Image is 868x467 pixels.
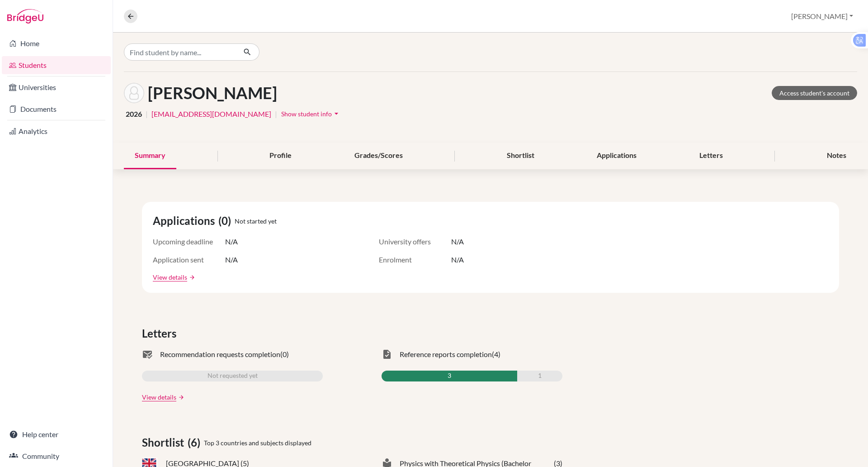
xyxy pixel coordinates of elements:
a: View details [153,272,187,282]
button: [PERSON_NAME] [787,8,857,25]
a: [EMAIL_ADDRESS][DOMAIN_NAME] [151,109,271,119]
span: 3 [448,371,451,381]
span: Upcoming deadline [153,236,225,247]
span: (0) [218,213,235,229]
div: Summary [124,143,176,169]
div: Shortlist [496,143,545,169]
span: Not requested yet [208,371,258,381]
a: Access student's account [772,86,857,100]
a: Community [2,447,111,465]
img: Bridge-U [7,9,43,24]
div: Applications [586,143,647,169]
span: Show student info [281,110,332,118]
span: Reference reports completion [400,349,492,360]
span: Application sent [153,254,225,265]
input: Find student by name... [124,43,236,61]
span: (6) [188,434,204,451]
a: View details [142,392,176,402]
span: task [382,349,392,360]
span: University offers [379,236,451,247]
span: N/A [451,254,464,265]
a: Analytics [2,122,111,140]
i: arrow_drop_down [332,109,341,118]
img: KangMin Kim's avatar [124,83,144,103]
div: Letters [689,143,734,169]
h1: [PERSON_NAME] [148,83,277,103]
span: 2026 [126,109,142,119]
a: Documents [2,100,111,118]
span: Letters [142,325,180,342]
button: Show student infoarrow_drop_down [281,107,341,121]
span: N/A [225,254,238,265]
div: Profile [259,143,302,169]
span: (0) [280,349,289,360]
span: 1 [538,371,542,381]
a: arrow_forward [187,274,195,281]
span: N/A [451,236,464,247]
span: Shortlist [142,434,188,451]
span: | [146,109,148,119]
a: Universities [2,78,111,96]
span: Top 3 countries and subjects displayed [204,438,311,448]
span: N/A [225,236,238,247]
span: (4) [492,349,500,360]
span: mark_email_read [142,349,153,360]
a: Help center [2,425,111,443]
span: Applications [153,213,218,229]
span: Recommendation requests completion [160,349,280,360]
span: | [275,109,277,119]
div: Grades/Scores [344,143,414,169]
a: Home [2,34,111,52]
span: Enrolment [379,254,451,265]
a: Students [2,56,111,74]
a: arrow_forward [176,394,184,400]
div: Notes [816,143,857,169]
span: Not started yet [235,216,277,226]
